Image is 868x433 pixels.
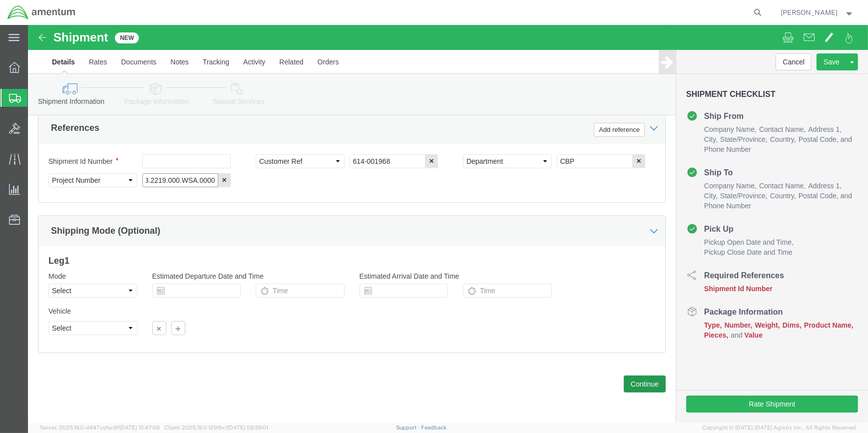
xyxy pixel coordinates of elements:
[164,425,268,431] span: Client: 2025.19.0-129fbcf
[702,424,856,432] span: Copyright © [DATE]-[DATE] Agistix Inc., All Rights Reserved
[228,425,268,431] span: [DATE] 09:39:01
[781,6,855,18] button: [PERSON_NAME]
[119,425,160,431] span: [DATE] 10:47:06
[781,7,838,18] span: Donald Frederiksen
[421,425,446,431] a: Feedback
[28,25,868,423] iframe: FS Legacy Container
[40,425,160,431] span: Server: 2025.19.0-d447cefac8f
[7,5,76,20] img: logo
[396,425,421,431] a: Support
